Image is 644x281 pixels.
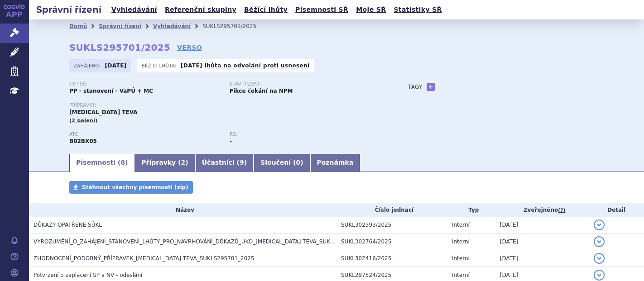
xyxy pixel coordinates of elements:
[452,255,470,262] span: Interní
[230,138,232,144] strong: -
[181,159,186,166] span: 2
[495,217,589,233] td: [DATE]
[181,62,310,69] p: -
[452,272,470,278] span: Interní
[29,203,336,217] th: Název
[195,154,254,172] a: Účastníci (9)
[153,23,191,29] a: Vyhledávání
[408,81,423,92] h3: Tagy
[34,272,142,278] span: Potvrzení o zaplacení SP a NV - odeslání
[69,118,98,124] span: (2 balení)
[241,4,290,16] a: Běžící lhůty
[240,159,244,166] span: 9
[105,62,127,69] strong: [DATE]
[230,81,381,87] p: Stav řízení:
[336,250,447,267] td: SUKL302416/2025
[69,132,221,137] p: ATC:
[594,253,605,264] button: detail
[109,4,160,16] a: Vyhledávání
[495,203,589,217] th: Zveřejněno
[558,207,565,214] abbr: (?)
[391,4,444,16] a: Statistiky SŘ
[336,203,447,217] th: Číslo jednací
[181,62,202,69] strong: [DATE]
[142,62,178,69] span: Běžící lhůta:
[99,23,141,29] a: Správní řízení
[205,62,310,69] a: lhůta na odvolání proti usnesení
[495,233,589,250] td: [DATE]
[82,184,188,191] span: Stáhnout všechny písemnosti (zip)
[589,203,644,217] th: Detail
[74,62,102,69] span: Zahájeno:
[427,83,435,91] a: +
[254,154,310,172] a: Sloučení (0)
[69,103,390,108] p: Přípravky:
[594,236,605,247] button: detail
[452,238,470,245] span: Interní
[336,217,447,233] td: SUKL302393/2025
[34,222,102,228] span: DŮKAZY OPATŘENÉ SÚKL
[353,4,389,16] a: Moje SŘ
[69,88,153,94] strong: PP - stanovení - VaPÚ + MC
[162,4,239,16] a: Referenční skupiny
[69,109,137,115] span: [MEDICAL_DATA] TEVA
[69,138,97,144] strong: ELTROMBOPAG
[447,203,495,217] th: Typ
[34,255,255,262] span: ZHODNOCENÍ_PODOBNÝ_PŘÍPRAVEK_ELTROMBOPAG TEVA_SUKLS295701_2025
[69,154,135,172] a: Písemnosti (8)
[594,219,605,230] button: detail
[177,43,202,52] a: VERSO
[296,159,300,166] span: 0
[120,159,125,166] span: 8
[69,81,221,87] p: Typ SŘ:
[69,23,87,29] a: Domů
[452,222,470,228] span: Interní
[293,4,351,16] a: Písemnosti SŘ
[69,42,170,53] strong: SUKLS295701/2025
[29,3,109,16] h2: Správní řízení
[336,233,447,250] td: SUKL302764/2025
[202,19,268,33] li: SUKLS295701/2025
[34,238,374,245] span: VYROZUMĚNÍ_O_ZAHÁJENÍ_STANOVENÍ_LHŮTY_PRO_NAVRHOVÁNÍ_DŮKAZŮ_UKO_ELTROMBOPAG TEVA_SUKLS295701_2025
[135,154,195,172] a: Přípravky (2)
[69,181,193,194] a: Stáhnout všechny písemnosti (zip)
[495,250,589,267] td: [DATE]
[230,88,293,94] strong: Fikce čekání na NPM
[594,270,605,281] button: detail
[230,132,381,137] p: RS:
[310,154,360,172] a: Poznámka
